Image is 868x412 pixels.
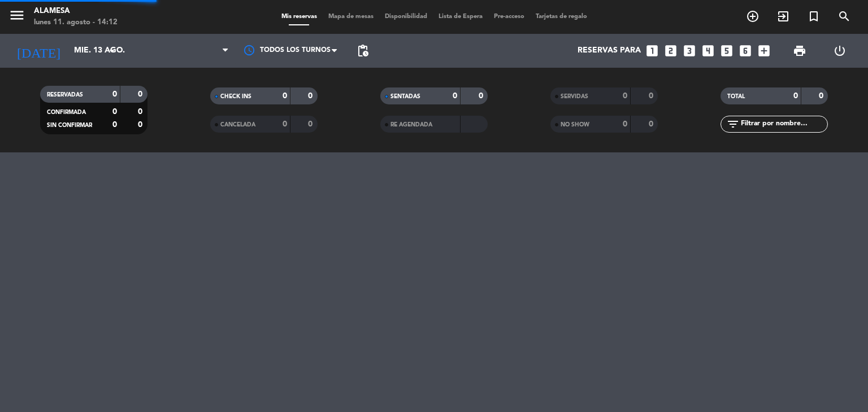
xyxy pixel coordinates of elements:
i: menu [8,7,25,24]
strong: 0 [479,92,485,100]
i: search [837,10,851,23]
strong: 0 [283,120,287,128]
i: power_settings_new [833,44,847,58]
span: Mis reservas [276,14,323,20]
button: menu [8,7,25,28]
i: filter_list [726,117,740,131]
input: Filtrar por nombre... [740,118,827,130]
span: Disponibilidad [379,14,433,20]
span: print [793,44,806,58]
span: Reservas para [578,46,641,55]
strong: 0 [453,92,457,100]
strong: 0 [283,92,287,100]
div: Alamesa [34,6,118,17]
span: NO SHOW [561,122,589,128]
i: looks_5 [719,43,734,58]
span: Lista de Espera [433,14,488,20]
strong: 0 [649,92,656,100]
i: looks_3 [682,43,697,58]
i: exit_to_app [776,10,790,23]
i: turned_in_not [807,10,821,23]
i: looks_6 [738,43,753,58]
strong: 0 [308,120,315,128]
span: CHECK INS [220,94,251,99]
i: arrow_drop_down [105,44,119,58]
i: add_circle_outline [746,10,759,23]
span: CANCELADA [220,122,255,128]
strong: 0 [138,90,145,98]
span: SERVIDAS [561,94,588,99]
strong: 0 [623,120,627,128]
i: add_box [757,43,771,58]
span: SENTADAS [390,94,420,99]
strong: 0 [793,92,798,100]
strong: 0 [112,108,117,116]
span: Mapa de mesas [323,14,379,20]
span: CONFIRMADA [47,109,86,115]
span: RE AGENDADA [390,122,432,128]
span: TOTAL [727,94,745,99]
div: LOG OUT [819,34,860,68]
strong: 0 [112,121,117,129]
span: Pre-acceso [488,14,530,20]
span: RESERVADAS [47,92,83,98]
i: looks_two [663,43,678,58]
strong: 0 [623,92,627,100]
strong: 0 [138,121,145,129]
i: [DATE] [8,38,68,63]
span: SIN CONFIRMAR [47,122,92,128]
span: pending_actions [356,44,370,58]
strong: 0 [112,90,117,98]
span: Tarjetas de regalo [530,14,593,20]
div: lunes 11. agosto - 14:12 [34,17,118,28]
strong: 0 [649,120,656,128]
strong: 0 [819,92,826,100]
i: looks_4 [701,43,715,58]
i: looks_one [645,43,659,58]
strong: 0 [308,92,315,100]
strong: 0 [138,108,145,116]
